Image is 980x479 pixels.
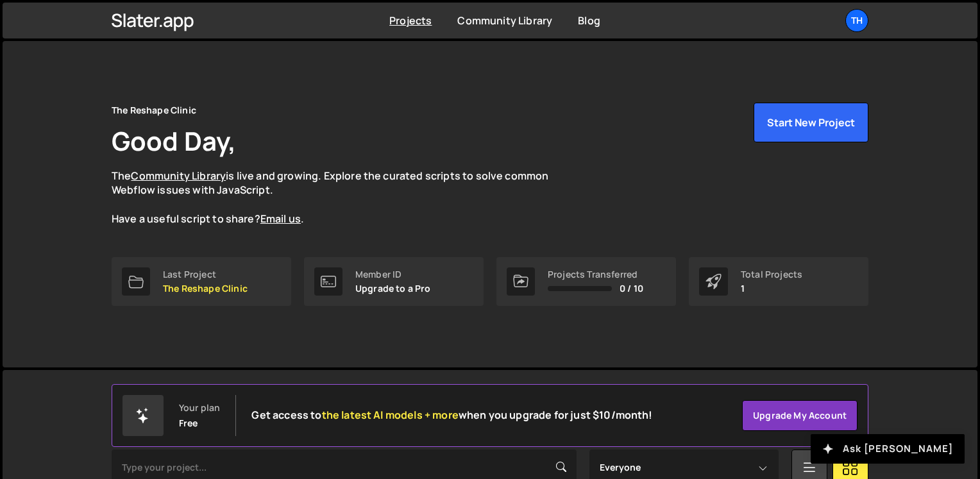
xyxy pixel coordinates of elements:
[131,169,226,183] a: Community Library
[112,123,236,158] h1: Good Day,
[742,400,857,431] a: Upgrade my account
[548,269,643,280] div: Projects Transferred
[741,283,802,294] p: 1
[112,257,291,306] a: Last Project The Reshape Clinic
[163,283,248,294] p: The Reshape Clinic
[112,103,196,118] div: The Reshape Clinic
[389,13,432,28] a: Projects
[845,9,868,32] a: Th
[578,13,600,28] a: Blog
[754,103,868,142] button: Start New Project
[355,269,431,280] div: Member ID
[322,408,459,422] span: the latest AI models + more
[251,409,652,421] h2: Get access to when you upgrade for just $10/month!
[112,169,573,226] p: The is live and growing. Explore the curated scripts to solve common Webflow issues with JavaScri...
[179,403,220,413] div: Your plan
[620,283,643,294] span: 0 / 10
[811,434,965,464] button: Ask [PERSON_NAME]
[457,13,552,28] a: Community Library
[179,418,198,428] div: Free
[355,283,431,294] p: Upgrade to a Pro
[163,269,248,280] div: Last Project
[741,269,802,280] div: Total Projects
[260,212,301,226] a: Email us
